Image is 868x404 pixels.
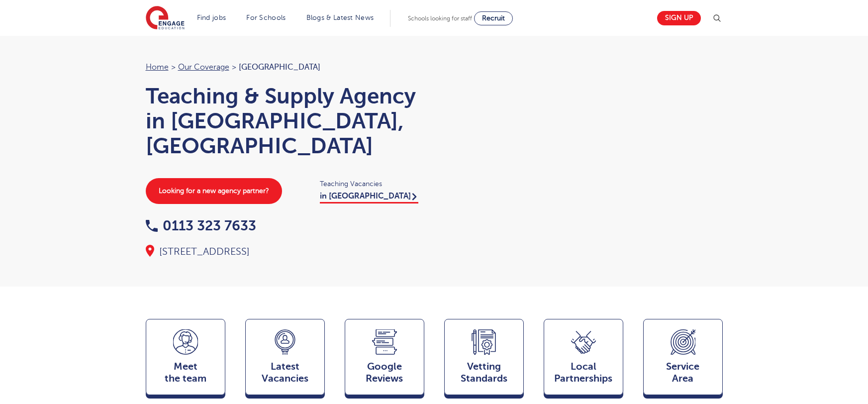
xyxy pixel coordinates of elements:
[146,61,424,74] nav: breadcrumb
[239,63,320,72] span: [GEOGRAPHIC_DATA]
[197,14,226,21] a: Find jobs
[171,63,176,72] span: >
[146,245,424,259] div: [STREET_ADDRESS]
[320,192,418,203] a: in [GEOGRAPHIC_DATA]
[246,14,286,21] a: For Schools
[657,11,701,25] a: Sign up
[482,14,505,22] span: Recruit
[232,63,236,72] span: >
[146,63,169,72] a: Home
[146,84,424,158] h1: Teaching & Supply Agency in [GEOGRAPHIC_DATA], [GEOGRAPHIC_DATA]
[251,361,319,385] span: Latest Vacancies
[408,15,472,22] span: Schools looking for staff
[245,319,325,400] a: LatestVacancies
[544,319,623,400] a: Local Partnerships
[643,319,723,400] a: ServiceArea
[146,6,185,31] img: Engage Education
[549,361,618,385] span: Local Partnerships
[345,319,424,400] a: GoogleReviews
[474,11,513,25] a: Recruit
[146,319,225,400] a: Meetthe team
[320,178,424,190] span: Teaching Vacancies
[146,218,256,233] a: 0113 323 7633
[151,361,220,385] span: Meet the team
[146,178,282,204] a: Looking for a new agency partner?
[649,361,717,385] span: Service Area
[444,319,524,400] a: VettingStandards
[178,63,229,72] a: Our coverage
[450,361,518,385] span: Vetting Standards
[306,14,374,21] a: Blogs & Latest News
[350,361,419,385] span: Google Reviews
